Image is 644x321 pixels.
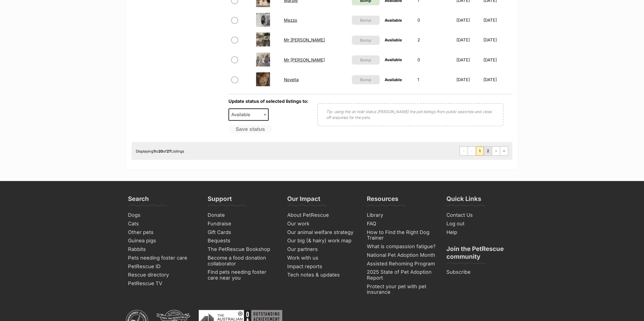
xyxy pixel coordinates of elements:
a: Fundraise [205,220,279,228]
a: The PetRescue Bookshop [205,245,279,254]
a: Page 2 [484,146,492,155]
a: Next page [492,146,500,155]
a: Guinea pigs [126,237,200,245]
a: What is compassion fatigue? [365,242,439,251]
a: Impact reports [285,262,359,271]
strong: 20 [158,149,163,153]
a: Log out [444,220,518,228]
td: [DATE] [483,30,512,49]
a: Become a food donation collaborator [205,254,279,268]
td: 1 [415,70,454,89]
td: [DATE] [454,50,483,69]
a: Help [444,228,518,237]
span: Available [229,111,256,118]
span: First page [460,146,468,155]
a: Our partners [285,245,359,254]
a: Mezzo [284,18,297,23]
span: Bump [360,17,371,23]
a: Bequests [205,237,279,245]
h3: Join the PetRescue community [446,245,516,264]
button: Bump [352,55,380,64]
nav: Pagination [459,146,508,156]
a: FAQ [365,220,439,228]
span: Previous page [468,146,476,155]
a: Pets needing foster care [126,254,200,262]
a: PetRescue TV [126,279,200,288]
button: Bump [352,36,380,45]
h3: Support [208,195,232,206]
td: 0 [415,50,454,69]
span: Bump [360,37,371,43]
a: Our work [285,220,359,228]
a: Dogs [126,211,200,220]
span: Bump [360,57,371,63]
a: How to Find the Right Dog Trainer [365,228,439,242]
a: PetRescue ID [126,262,200,271]
td: [DATE] [454,30,483,49]
a: Novella [284,77,299,82]
label: Update status of selected listings to: [228,98,308,104]
a: Protect your pet with pet insurance [365,282,439,297]
span: Page 1 [476,146,484,155]
h3: Quick Links [446,195,481,206]
a: Mr [PERSON_NAME] [284,37,325,43]
a: Mr [PERSON_NAME] [284,57,325,63]
a: Our big (& hairy) work map [285,237,359,245]
a: Tech notes & updates [285,271,359,279]
a: Last page [500,146,508,155]
span: Available [228,108,269,121]
td: [DATE] [483,70,512,89]
a: Our animal welfare strategy [285,228,359,237]
a: Assisted Rehoming Program [365,260,439,268]
span: Available [385,38,402,42]
span: Displaying to of Listings [136,149,184,153]
a: Find pets needing foster care near you [205,268,279,282]
button: Save status [228,125,272,134]
span: Available [385,77,402,82]
h3: Search [128,195,149,206]
span: Available [385,18,402,23]
td: 0 [415,11,454,30]
a: National Pet Adoption Month [365,251,439,260]
button: Bump [352,75,380,84]
p: Tip: using the on hold status [PERSON_NAME] the pet listings from public searches and close off e... [326,109,495,120]
a: Library [365,211,439,220]
a: Donate [205,211,279,220]
h3: Our Impact [287,195,320,206]
a: Rescue directory [126,271,200,279]
button: Bump [352,16,380,25]
strong: 27 [167,149,171,153]
h3: Resources [367,195,398,206]
span: Available [385,57,402,62]
td: [DATE] [483,50,512,69]
a: Cats [126,220,200,228]
strong: 1 [153,149,155,153]
a: Other pets [126,228,200,237]
a: Gift Cards [205,228,279,237]
a: Rabbits [126,245,200,254]
a: 2025 State of Pet Adoption Report [365,268,439,282]
td: [DATE] [483,11,512,30]
span: Bump [360,77,371,83]
td: [DATE] [454,11,483,30]
td: 2 [415,30,454,49]
a: About PetRescue [285,211,359,220]
td: [DATE] [454,70,483,89]
a: Subscribe [444,268,518,277]
a: Contact Us [444,211,518,220]
a: Work with us [285,254,359,262]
